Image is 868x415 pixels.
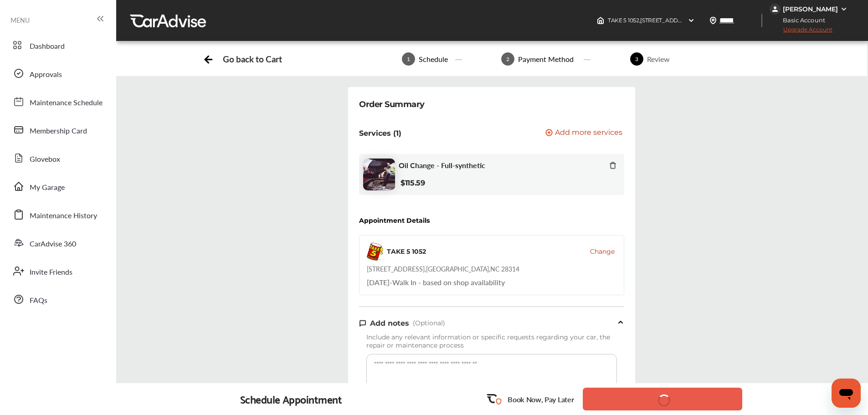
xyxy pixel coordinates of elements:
span: 1 [402,52,415,66]
span: Include any relevant information or specific requests regarding your car, the repair or maintenan... [366,333,610,349]
img: header-home-logo.8d720a4f.svg [597,17,604,24]
a: Dashboard [8,33,107,57]
span: Membership Card [30,125,87,137]
a: FAQs [8,287,107,311]
span: - [390,277,392,287]
img: header-down-arrow.9dd2ce7d.svg [688,17,695,24]
b: $115.59 [401,179,425,187]
span: Dashboard [30,41,65,52]
div: Payment Method [514,54,577,64]
p: Services (1) [359,129,401,138]
div: [STREET_ADDRESS] , [GEOGRAPHIC_DATA] , NC 28314 [367,264,519,273]
div: Walk In - based on shop availability [367,277,505,287]
span: Basic Account [770,15,832,25]
span: Glovebox [30,154,60,165]
div: Schedule [415,54,452,64]
div: Review [643,54,673,64]
img: header-divider.bc55588e.svg [761,14,762,27]
a: Add more services [545,129,624,138]
a: Maintenance Schedule [8,90,107,113]
div: [PERSON_NAME] [783,5,838,13]
iframe: Button to launch messaging window [832,379,861,408]
img: jVpblrzwTbfkPYzPPzSLxeg0AAAAASUVORK5CYII= [770,4,781,15]
div: Order Summary [359,98,425,111]
span: 3 [630,52,643,66]
span: My Garage [30,182,65,194]
span: Add notes [370,319,409,328]
a: Approvals [8,61,107,85]
span: Upgrade Account [770,26,832,37]
span: (Optional) [413,319,445,327]
span: TAKE 5 1052 , [STREET_ADDRESS] [GEOGRAPHIC_DATA] , NC 28314 [608,17,779,24]
img: location_vector.a44bc228.svg [709,17,717,24]
a: Invite Friends [8,259,107,283]
div: Appointment Details [359,217,430,224]
button: Add more services [545,129,622,138]
img: note-icon.db9493fa.svg [359,319,366,327]
div: Schedule Appointment [240,393,342,405]
div: Go back to Cart [223,54,282,64]
span: Oil Change - Full-synthetic [399,161,485,169]
span: Maintenance Schedule [30,97,103,109]
img: WGsFRI8htEPBVLJbROoPRyZpYNWhNONpIPPETTm6eUC0GeLEiAAAAAElFTkSuQmCC [840,5,847,13]
a: My Garage [8,174,107,198]
span: Add more services [555,129,622,138]
a: Maintenance History [8,203,107,226]
button: Confirm and Book [583,388,742,410]
div: TAKE 5 1052 [387,247,426,256]
img: oil-change-thumb.jpg [363,159,395,190]
span: MENU [10,16,30,24]
a: CarAdvise 360 [8,231,107,255]
a: Membership Card [8,118,107,142]
span: Maintenance History [30,210,97,222]
span: Invite Friends [30,266,72,278]
span: 2 [501,52,514,66]
span: CarAdvise 360 [30,238,76,250]
img: logo-take5.png [367,243,383,261]
span: Approvals [30,69,62,81]
p: Book Now, Pay Later [508,394,574,405]
a: Glovebox [8,146,107,170]
span: [DATE] [367,277,390,287]
button: Change [590,247,615,256]
span: FAQs [30,295,47,307]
